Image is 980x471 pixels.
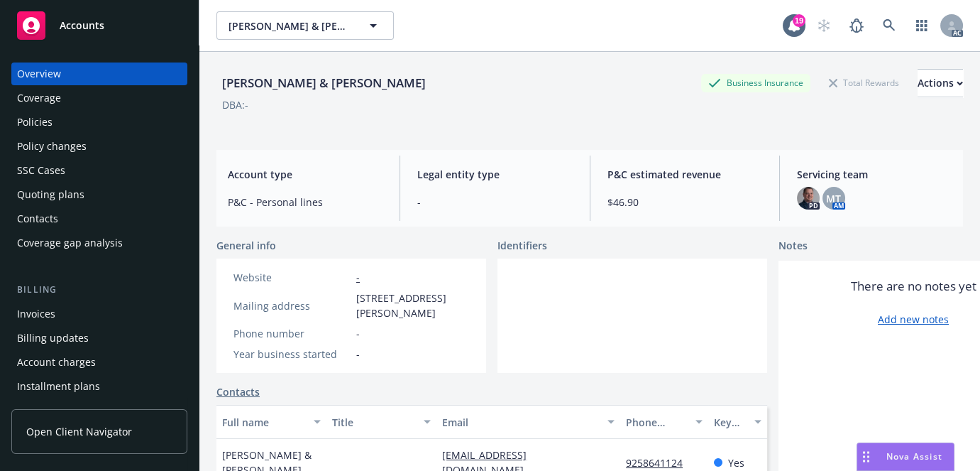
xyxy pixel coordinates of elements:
button: Actions [918,69,963,97]
span: P&C estimated revenue [607,167,762,182]
span: There are no notes yet [851,278,976,295]
span: General info [216,238,276,253]
div: DBA: - [222,97,248,112]
div: Policies [17,111,53,134]
span: [PERSON_NAME] & [PERSON_NAME] [229,18,351,33]
a: Search [875,11,903,40]
a: Installment plans [11,375,187,398]
a: 9258641124 [626,456,694,470]
a: Overview [11,63,187,85]
span: Open Client Navigator [26,424,132,439]
div: Overview [17,63,61,85]
div: Mailing address [233,298,351,313]
a: Accounts [11,6,187,45]
div: Actions [918,70,963,97]
span: Nova Assist [886,450,942,462]
div: 19 [793,14,805,27]
div: Full name [222,415,305,430]
div: Billing [11,283,187,297]
div: Policy changes [17,135,87,158]
div: Account charges [17,351,96,374]
div: Drag to move [857,443,875,470]
a: Switch app [908,11,936,40]
div: SSC Cases [17,159,65,182]
span: [STREET_ADDRESS][PERSON_NAME] [356,291,469,320]
a: Policy changes [11,135,187,158]
div: Billing updates [17,327,89,350]
div: Coverage gap analysis [17,232,123,254]
a: Coverage [11,87,187,109]
span: Notes [778,238,808,255]
div: Coverage [17,87,61,109]
span: - [356,326,360,341]
a: Add new notes [878,312,949,327]
span: - [356,347,360,362]
a: Contacts [216,384,260,399]
a: Contacts [11,207,187,230]
a: Start snowing [810,11,838,40]
div: Title [332,415,415,430]
a: - [356,271,360,284]
a: Report a Bug [842,11,871,40]
a: Account charges [11,351,187,374]
a: Quoting plans [11,183,187,206]
span: Identifiers [497,238,547,253]
button: Full name [216,405,326,439]
button: Phone number [620,405,708,439]
span: - [417,195,572,210]
span: P&C - Personal lines [228,195,382,210]
div: Website [233,270,351,285]
div: Phone number [626,415,687,430]
img: photo [797,187,820,210]
a: Invoices [11,303,187,325]
a: Coverage gap analysis [11,232,187,254]
div: Year business started [233,347,351,362]
button: Nova Assist [857,443,954,471]
div: Phone number [233,326,351,341]
span: MT [826,191,841,206]
div: Contacts [17,207,58,230]
span: $46.90 [607,195,762,210]
div: Invoices [17,303,55,325]
span: Legal entity type [417,167,572,182]
div: Email [442,415,599,430]
a: Policies [11,111,187,134]
div: Key contact [714,415,746,430]
a: Billing updates [11,327,187,350]
div: Total Rewards [822,74,906,92]
button: Key contact [708,405,767,439]
div: Business Insurance [701,74,810,92]
button: [PERSON_NAME] & [PERSON_NAME] [216,11,394,40]
div: [PERSON_NAME] & [PERSON_NAME] [216,74,431,92]
span: Accounts [60,20,104,31]
span: Account type [228,167,382,182]
div: Installment plans [17,375,100,398]
span: Yes [728,455,744,470]
button: Title [326,405,436,439]
a: SSC Cases [11,159,187,182]
button: Email [436,405,620,439]
span: Servicing team [797,167,952,182]
div: Quoting plans [17,183,84,206]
